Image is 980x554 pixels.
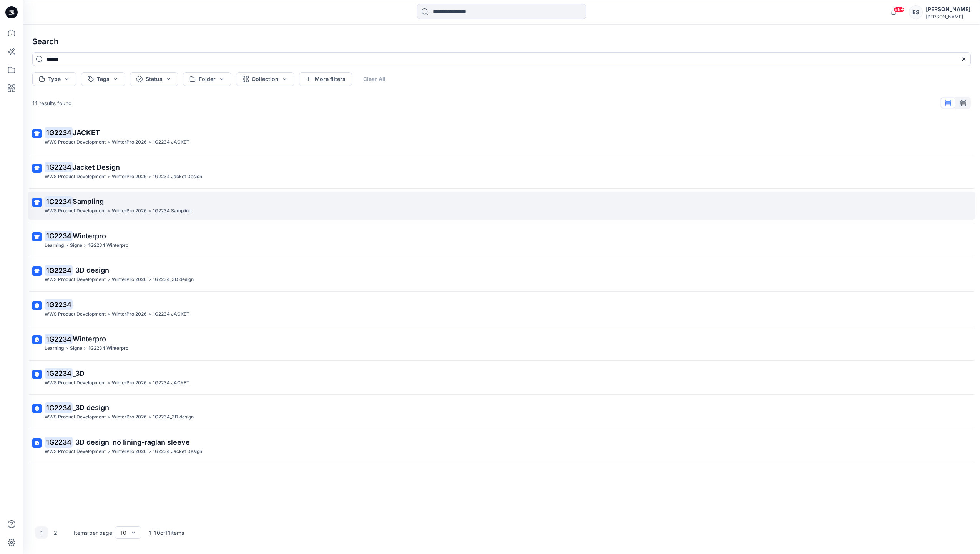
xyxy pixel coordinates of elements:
mark: 1G2234 [45,437,73,447]
p: > [107,379,110,387]
p: 1G2234 JACKET [153,138,189,146]
p: > [65,241,68,250]
span: Winterpro [73,335,106,343]
mark: 1G2234 [45,162,73,172]
p: WWS Product Development [45,276,106,284]
mark: 1G2234 [45,299,73,310]
h4: Search [26,31,977,52]
p: > [84,344,87,352]
button: More filters [299,72,352,86]
p: WinterPro 2026 [112,138,147,146]
p: > [107,276,110,284]
p: > [148,173,151,181]
mark: 1G2234 [45,368,73,379]
p: 1G2234 JACKET [153,310,189,318]
p: > [107,138,110,146]
mark: 1G2234 [45,196,73,207]
p: WinterPro 2026 [112,413,147,421]
p: 11 results found [32,99,72,107]
p: WWS Product Development [45,379,106,387]
p: > [65,344,68,352]
a: 1G2234_3D design_no lining-raglan sleeveWWS Product Development>WinterPro 2026>1G2234 Jacket Design [28,432,975,460]
div: [PERSON_NAME] [926,5,970,14]
button: 2 [49,526,61,539]
button: 1 [35,526,48,539]
p: 1G2234 Winterpro [88,344,128,352]
mark: 1G2234 [45,402,73,413]
mark: 1G2234 [45,127,73,138]
mark: 1G2234 [45,334,73,344]
p: Learning [45,344,64,352]
a: 1G2234_3DWWS Product Development>WinterPro 2026>1G2234 JACKET [28,364,975,392]
p: WinterPro 2026 [112,448,147,456]
mark: 1G2234 [45,265,73,276]
p: 1G2234 JACKET [153,379,189,387]
p: 1G2234 Jacket Design [153,173,202,181]
p: 1G2234 Winterpro [88,241,128,250]
button: Folder [183,72,231,86]
p: > [107,173,110,181]
span: _3D design [73,266,109,274]
span: Winterpro [73,232,106,240]
p: WinterPro 2026 [112,173,147,181]
p: WinterPro 2026 [112,207,147,215]
a: 1G2234JACKETWWS Product Development>WinterPro 2026>1G2234 JACKET [28,123,975,151]
p: > [148,207,151,215]
p: WWS Product Development [45,173,106,181]
button: Tags [81,72,125,86]
p: WWS Product Development [45,207,106,215]
p: > [148,413,151,421]
div: ES [909,5,923,19]
span: _3D design_no lining-raglan sleeve [73,438,190,446]
a: 1G2234_3D designWWS Product Development>WinterPro 2026>1G2234_3D design [28,260,975,288]
span: _3D [73,369,85,377]
button: Collection [236,72,294,86]
p: WWS Product Development [45,310,106,318]
p: 1G2234_3D design [153,413,194,421]
p: > [107,448,110,456]
p: > [148,448,151,456]
p: > [107,207,110,215]
p: > [84,241,87,250]
mark: 1G2234 [45,230,73,241]
p: 1G2234 Jacket Design [153,448,202,456]
p: WinterPro 2026 [112,276,147,284]
a: 1G2234WinterproLearning>Signe>1G2234 Winterpro [28,329,975,357]
p: > [107,310,110,318]
a: 1G2234WWS Product Development>WinterPro 2026>1G2234 JACKET [28,295,975,323]
button: Type [32,72,76,86]
span: JACKET [73,129,100,137]
button: Status [130,72,178,86]
span: Sampling [73,197,104,205]
a: 1G2234Jacket DesignWWS Product Development>WinterPro 2026>1G2234 Jacket Design [28,157,975,185]
span: 99+ [893,7,905,13]
span: _3D design [73,404,109,412]
p: WWS Product Development [45,448,106,456]
p: Learning [45,241,64,250]
a: 1G2234_3D designWWS Product Development>WinterPro 2026>1G2234_3D design [28,398,975,426]
p: WWS Product Development [45,138,106,146]
p: 1G2234_3D design [153,276,194,284]
p: > [148,276,151,284]
p: > [148,379,151,387]
p: > [148,138,151,146]
p: 1G2234 Sampling [153,207,191,215]
a: 1G2234SamplingWWS Product Development>WinterPro 2026>1G2234 Sampling [28,192,975,220]
p: WinterPro 2026 [112,379,147,387]
p: Signe [70,241,82,250]
div: [PERSON_NAME] [926,14,970,20]
div: 10 [120,529,126,537]
p: Signe [70,344,82,352]
p: WWS Product Development [45,413,106,421]
p: WinterPro 2026 [112,310,147,318]
p: 1 - 10 of 11 items [149,529,184,537]
span: Jacket Design [73,163,120,171]
a: 1G2234WinterproLearning>Signe>1G2234 Winterpro [28,226,975,254]
p: Items per page [74,529,112,537]
p: > [148,310,151,318]
p: > [107,413,110,421]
